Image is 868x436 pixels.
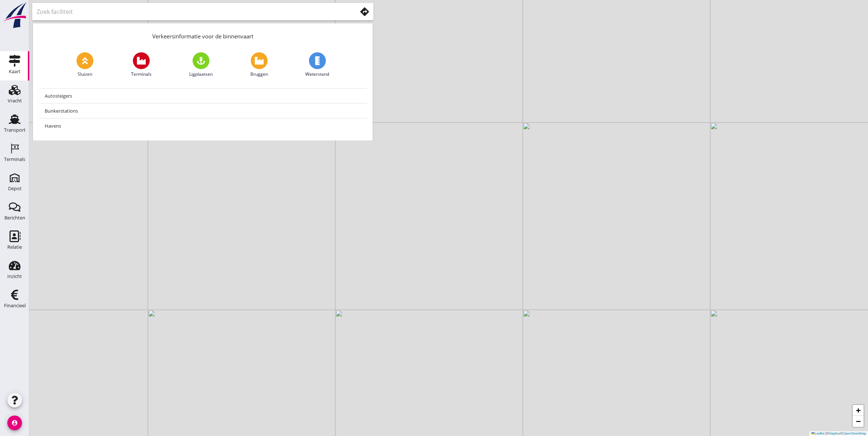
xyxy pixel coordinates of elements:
div: Vracht [8,98,22,103]
div: Havens [45,121,361,130]
span: Ligplaatsen [189,71,213,78]
i: account_circle [7,416,22,430]
span: Waterstand [305,71,329,78]
a: Mapbox [829,432,841,435]
span: − [856,417,861,426]
img: logo-small.a267ee39.svg [1,2,28,29]
a: Ligplaatsen [189,52,213,78]
div: Depot [8,186,22,191]
a: Bruggen [250,52,268,78]
span: Terminals [131,71,152,78]
a: Waterstand [305,52,329,78]
span: | [826,432,826,435]
div: Verkeersinformatie voor de binnenvaart [33,23,373,46]
a: Zoom out [853,416,864,427]
span: Sluizen [78,71,92,78]
a: Zoom in [853,405,864,416]
div: Kaart [9,69,21,74]
a: OpenStreetMap [843,432,866,435]
span: + [856,406,861,415]
div: Bunkerstations [45,106,361,115]
div: Terminals [4,157,25,162]
a: Terminals [131,52,152,78]
div: Inzicht [7,274,22,279]
div: Autosteigers [45,91,361,100]
div: Relatie [7,245,22,249]
span: Bruggen [250,71,268,78]
input: Zoek faciliteit [37,6,347,18]
div: Financieel [4,303,26,308]
div: Berichten [4,215,25,220]
a: Leaflet [811,432,824,435]
div: © © [809,431,868,436]
a: Sluizen [77,52,93,78]
div: Transport [4,128,26,132]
